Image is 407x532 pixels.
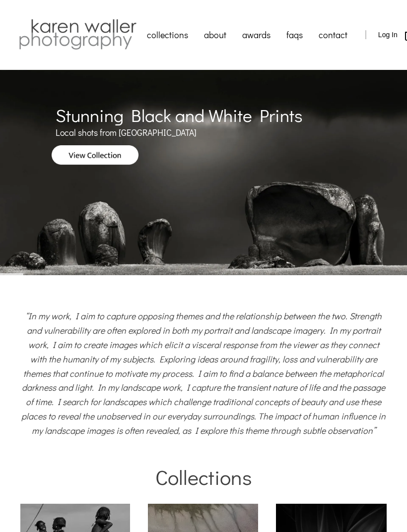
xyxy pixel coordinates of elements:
a: contact [311,22,355,47]
a: awards [234,22,278,47]
span: Stunning Black and White Prints [56,104,303,126]
img: Karen Waller Photography [16,17,139,52]
span: “In my work, I aim to capture opposing themes and the relationship between the two. Strength and ... [21,310,386,436]
img: View Collection [52,145,138,165]
a: about [196,22,234,47]
span: Log In [378,31,398,39]
span: Collections [155,463,252,490]
a: collections [139,22,196,47]
span: Local shots from [GEOGRAPHIC_DATA] [56,126,197,138]
a: faqs [278,22,311,47]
